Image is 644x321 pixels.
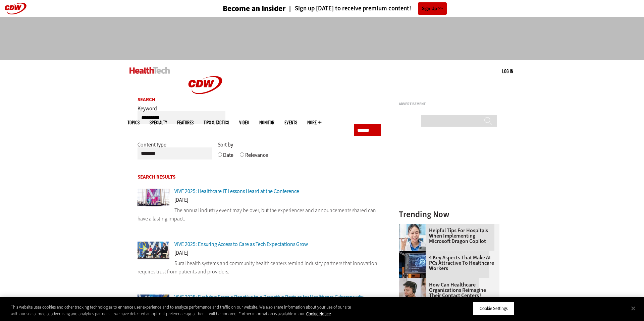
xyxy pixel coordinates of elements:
label: Content type [138,141,166,153]
label: Date [223,151,233,164]
a: More information about your privacy [306,311,331,317]
a: Healthcare contact center [399,278,429,283]
iframe: advertisement [200,23,444,54]
a: ViVE 2025: Evolving From a Reactive to a Proactive Posture for Healthcare Cybersecurity [174,294,364,301]
a: ViVE 2025: Ensuring Access to Care as Tech Expectations Grow [174,241,308,248]
a: Helpful Tips for Hospitals When Implementing Microsoft Dragon Copilot [399,228,495,244]
a: Log in [502,68,513,74]
span: Sort by [218,141,233,148]
label: Relevance [245,151,268,164]
h3: Become an Insider [223,5,286,12]
a: Sign up [DATE] to receive premium content! [286,5,411,12]
img: Panelists on stage at ViVE 2025 [138,242,169,259]
img: ViVE logo [138,189,169,206]
iframe: advertisement [399,109,499,192]
div: [DATE] [138,250,381,259]
a: Become an Insider [198,5,286,12]
h3: Trending Now [399,210,499,218]
a: MonITor [259,120,274,125]
a: Video [239,120,249,125]
a: Desktop monitor with brain AI concept [399,251,429,256]
button: Close [626,301,641,316]
img: Healthcare contact center [399,278,426,305]
a: 4 Key Aspects That Make AI PCs Attractive to Healthcare Workers [399,255,495,271]
div: User menu [502,68,513,75]
a: ViVE 2025: Healthcare IT Lessons Heard at the Conference [174,188,299,195]
button: Cookie Settings [473,302,515,316]
span: More [307,120,321,125]
h2: Search Results [138,175,381,180]
img: Desktop monitor with brain AI concept [399,251,426,278]
a: Sign Up [418,2,447,15]
img: Panelists on stage at ViVE 2025 [138,295,169,312]
a: Tips & Tactics [204,120,229,125]
p: The annual industry event may be over, but the experiences and announcements shared can have a la... [138,206,381,223]
img: Doctor using phone to dictate to tablet [399,224,426,251]
span: Topics [127,120,140,125]
div: This website uses cookies and other tracking technologies to enhance user experience and to analy... [11,304,354,317]
div: [DATE] [138,197,381,206]
p: Rural health systems and community health centers remind industry partners that innovation requir... [138,259,381,276]
a: Features [177,120,194,125]
a: How Can Healthcare Organizations Reimagine Their Contact Centers? [399,282,495,298]
img: Home [180,60,230,110]
a: Events [284,120,297,125]
a: Doctor using phone to dictate to tablet [399,224,429,229]
a: CDW [180,105,230,112]
img: Home [129,67,170,74]
span: Specialty [150,120,167,125]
